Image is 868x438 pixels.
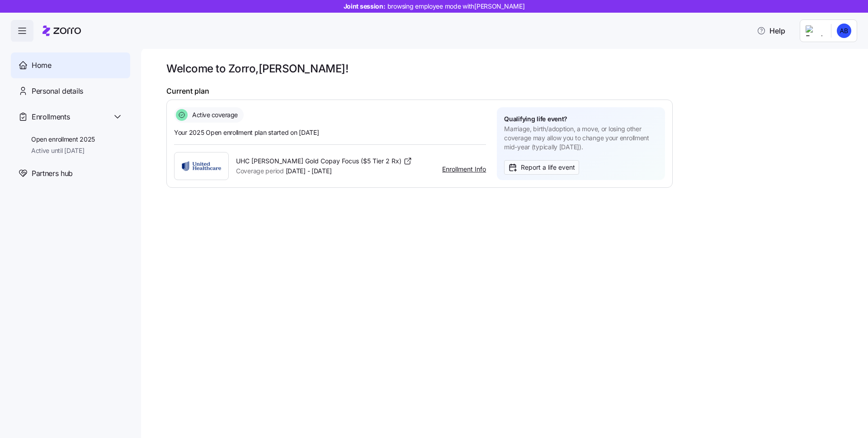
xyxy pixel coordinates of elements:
[236,167,412,176] span: [DATE] - [DATE]
[236,167,284,176] span: Coverage period
[166,86,673,96] h1: Current plan
[32,111,70,123] span: Enrollments
[837,24,851,38] img: 47c8c4bf4687c0e2a14699d11fd6a7cf
[32,86,83,97] span: Personal details
[31,135,95,144] span: Open enrollment 2025
[31,146,95,155] span: Active until [DATE]
[750,22,793,40] button: Help
[757,25,785,36] span: Help
[504,114,567,124] span: Qualifying life event?
[32,60,52,71] span: Home
[806,25,824,36] img: Employer logo
[174,128,486,137] span: Your 2025 Open enrollment plan started on [DATE]
[504,160,579,175] button: Report a life event
[32,168,73,179] span: Partners hub
[182,152,221,180] img: UnitedHealthcare
[166,62,839,76] h1: Welcome to Zorro, [PERSON_NAME] !
[504,124,658,152] span: Marriage, birth/adoption, a move, or losing other coverage may allow you to change your enrollmen...
[344,2,525,11] span: Joint session:
[442,165,486,173] a: Enrollment Info
[387,2,525,11] span: browsing employee mode with [PERSON_NAME]
[236,157,412,166] a: UHC [PERSON_NAME] Gold Copay Focus ($5 Tier 2 Rx)
[521,162,575,172] span: Report a life event
[189,110,238,119] span: Active coverage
